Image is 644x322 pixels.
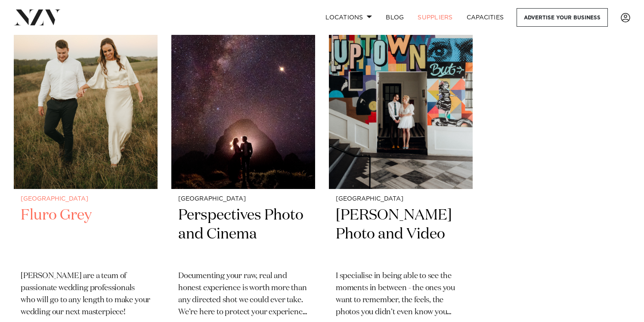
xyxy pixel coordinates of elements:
[319,8,379,27] a: Locations
[411,8,459,27] a: SUPPLIERS
[517,8,608,27] a: Advertise your business
[21,206,151,264] h2: Fluro Grey
[178,270,308,319] p: Documenting your raw, real and honest experience is worth more than any directed shot we could ev...
[379,8,411,27] a: BLOG
[14,9,61,25] img: nzv-logo.png
[178,206,308,264] h2: Perspectives Photo and Cinema
[460,8,511,27] a: Capacities
[336,196,466,202] small: [GEOGRAPHIC_DATA]
[21,196,151,202] small: [GEOGRAPHIC_DATA]
[336,270,466,319] p: I specialise in being able to see the moments in between - the ones you want to remember, the fee...
[178,196,308,202] small: [GEOGRAPHIC_DATA]
[21,270,151,319] p: [PERSON_NAME] are a team of passionate wedding professionals who will go to any length to make yo...
[336,206,466,264] h2: [PERSON_NAME] Photo and Video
